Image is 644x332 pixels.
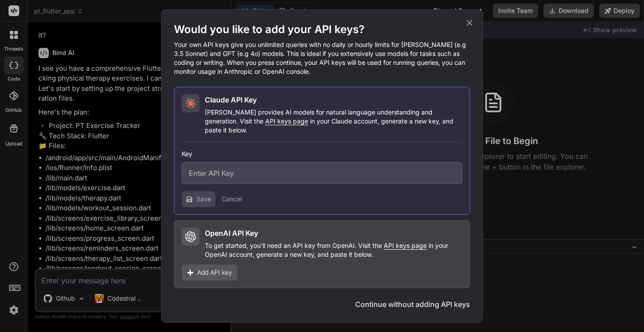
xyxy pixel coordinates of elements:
p: To get started, you'll need an API key from OpenAI. Visit the in your OpenAI account, generate a ... [205,241,462,259]
p: Your own API keys give you unlimited queries with no daily or hourly limits for [PERSON_NAME] (e.... [174,40,470,76]
span: Save [196,195,211,204]
h2: OpenAI API Key [205,228,258,238]
span: API keys page [265,117,308,125]
h1: Would you like to add your API keys? [174,22,470,37]
span: Add API key [197,268,232,277]
h2: Claude API Key [205,94,257,105]
input: Enter API Key [182,162,462,184]
h3: Key [182,149,462,158]
button: Continue without adding API keys [355,299,470,310]
p: [PERSON_NAME] provides AI models for natural language understanding and generation. Visit the in ... [205,108,462,135]
button: Save [182,191,216,207]
button: Cancel [222,195,242,204]
span: API keys page [384,242,427,249]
